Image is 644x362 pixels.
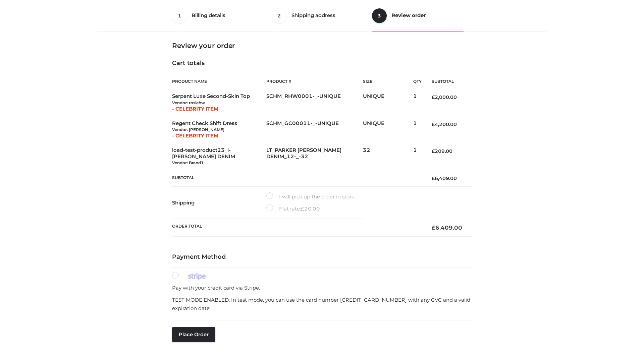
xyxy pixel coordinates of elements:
[432,94,457,100] bdi: 2,000.00
[172,100,205,105] small: Vendor: rosiehw
[172,89,266,116] td: Serpent Luxe Second-Skin Top
[363,74,410,89] th: Size
[266,116,363,143] td: SCHM_GC00011-_-UNIQUE
[172,253,472,261] h4: Payment Method
[172,160,204,165] small: Vendor: Brand1
[413,116,422,143] td: 1
[172,132,218,139] span: - CELEBRITY ITEM
[413,74,422,89] th: Qty
[172,219,422,237] th: Order Total
[172,170,422,187] th: Subtotal
[172,74,266,89] th: Product Name
[432,148,435,154] span: £
[432,224,462,231] bdi: 6,409.00
[301,205,320,212] bdi: 20.00
[432,175,435,181] span: £
[422,74,472,89] th: Subtotal
[432,224,435,231] span: £
[301,205,304,212] span: £
[266,89,363,116] td: SCHM_RHW0001-_-UNIQUE
[172,284,472,292] p: Pay with your credit card via Stripe.
[172,60,472,67] h4: Cart totals
[432,175,457,181] bdi: 6,409.00
[413,89,422,116] td: 1
[432,94,435,100] span: £
[266,204,320,213] label: Flat rate:
[172,116,266,143] td: Regent Check Shift Dress
[172,327,215,342] button: Place order
[172,42,472,50] h3: Review your order
[266,143,363,170] td: LT_PARKER [PERSON_NAME] DENIM_12-_-32
[432,148,452,154] bdi: 209.00
[172,143,266,170] td: load-test-product23_l-[PERSON_NAME] DENIM
[432,121,457,127] bdi: 4,200.00
[172,106,218,112] span: - CELEBRITY ITEM
[172,127,224,132] small: Vendor: [PERSON_NAME]
[172,187,266,219] th: Shipping
[363,143,413,170] td: 32
[413,143,422,170] td: 1
[266,74,363,89] th: Product #
[363,116,413,143] td: UNIQUE
[266,192,356,201] label: I will pick up the order in store.
[432,121,435,127] span: £
[172,296,472,313] p: TEST MODE ENABLED. In test mode, you can use the card number [CREDIT_CARD_NUMBER] with any CVC an...
[363,89,413,116] td: UNIQUE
